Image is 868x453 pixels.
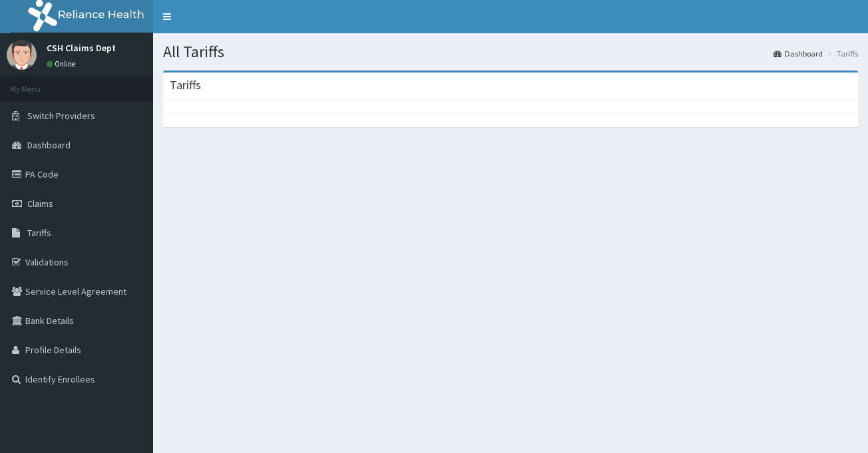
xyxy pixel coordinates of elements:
span: Switch Providers [27,110,95,122]
a: Dashboard [773,48,823,59]
span: Dashboard [27,139,71,151]
h3: Tariffs [170,79,201,91]
h1: All Tariffs [163,43,858,61]
li: Tariffs [824,48,858,59]
img: User Image [7,40,37,70]
a: Online [47,59,79,69]
span: Claims [27,198,53,210]
span: Tariffs [27,227,51,239]
p: CSH Claims Dept [47,43,116,53]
